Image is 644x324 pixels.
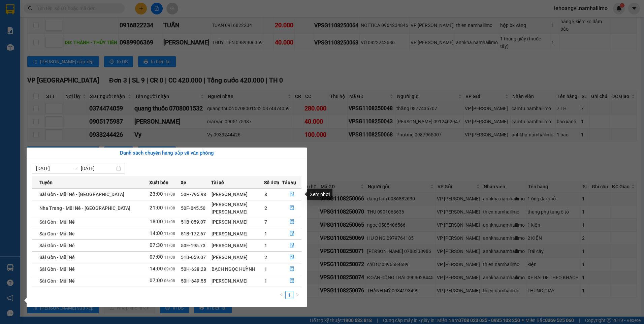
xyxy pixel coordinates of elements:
button: file-done [283,264,301,274]
button: file-done [283,203,301,214]
span: Tác vụ [282,179,296,186]
span: 50H-795.93 [181,192,206,197]
span: file-done [290,205,294,211]
span: Sài Gòn - Mũi Né [39,266,75,272]
span: 50F-045.50 [181,205,205,211]
input: Từ ngày [36,165,70,172]
li: 1 [285,291,293,299]
li: Next Page [293,291,301,299]
span: Nha Trang - Mũi Né - [GEOGRAPHIC_DATA] [39,205,130,211]
span: file-done [290,266,294,272]
span: file-done [290,243,294,248]
span: 1 [264,231,267,236]
span: 1 [264,266,267,272]
span: swap-right [73,166,78,171]
span: file-done [290,192,294,197]
span: 11/08 [164,231,175,236]
button: file-done [283,240,301,251]
span: 51B-059.07 [181,219,206,225]
div: [PERSON_NAME] [212,230,264,237]
li: Previous Page [277,291,285,299]
div: Danh sách chuyến hàng sắp về văn phòng [32,149,301,157]
div: Xem phơi [307,189,332,200]
span: 51B-059.07 [181,255,206,260]
span: 2 [264,205,267,211]
span: 2 [264,255,267,260]
span: file-done [290,219,294,225]
div: [PERSON_NAME] [212,218,264,226]
button: file-done [283,189,301,200]
span: 18:00 [150,219,163,225]
button: file-done [283,217,301,227]
span: 07:00 [150,278,163,284]
span: Sài Gòn - Mũi Né [39,219,75,225]
span: 50H-649.55 [181,278,206,284]
div: [PERSON_NAME] [212,208,264,216]
button: file-done [283,252,301,263]
span: 14:00 [150,266,163,272]
span: 11/08 [164,255,175,260]
span: Sài Gòn - Mũi Né - [GEOGRAPHIC_DATA] [39,192,124,197]
button: right [293,291,301,299]
span: file-done [290,255,294,260]
span: 11/08 [164,220,175,224]
span: 14:00 [150,230,163,236]
div: [PERSON_NAME] [212,254,264,261]
span: 11/08 [164,243,175,248]
span: 50H-638.28 [181,266,206,272]
span: 07:30 [150,242,163,248]
span: 7 [264,219,267,225]
span: 50E-195.73 [181,243,205,248]
span: 21:00 [150,205,163,211]
div: [PERSON_NAME] [212,191,264,198]
div: [PERSON_NAME] [212,242,264,249]
a: 1 [286,291,293,299]
span: left [279,293,283,297]
span: Xe [181,179,186,186]
span: Sài Gòn - Mũi Né [39,278,75,284]
span: 11/08 [164,206,175,210]
span: Sài Gòn - Mũi Né [39,243,75,248]
span: Sài Gòn - Mũi Né [39,231,75,236]
span: Tuyến [39,179,53,186]
button: file-done [283,228,301,239]
span: 1 [264,278,267,284]
span: 1 [264,243,267,248]
button: file-done [283,276,301,286]
span: file-done [290,278,294,284]
span: 07:00 [150,254,163,260]
input: Đến ngày [81,165,115,172]
span: 11/08 [164,192,175,197]
div: [PERSON_NAME] [212,277,264,285]
button: left [277,291,285,299]
span: file-done [290,231,294,236]
span: right [295,293,299,297]
span: 8 [264,192,267,197]
span: Tài xế [211,179,224,186]
div: [PERSON_NAME] [212,201,264,208]
span: Xuất bến [149,179,168,186]
span: Sài Gòn - Mũi Né [39,255,75,260]
span: to [73,166,78,171]
div: BẠCH NGỌC HUỲNH [212,265,264,273]
span: 09/08 [164,267,175,271]
span: 23:00 [150,191,163,197]
span: 51B-172.67 [181,231,206,236]
span: 06/08 [164,279,175,283]
span: Số đơn [264,179,279,186]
